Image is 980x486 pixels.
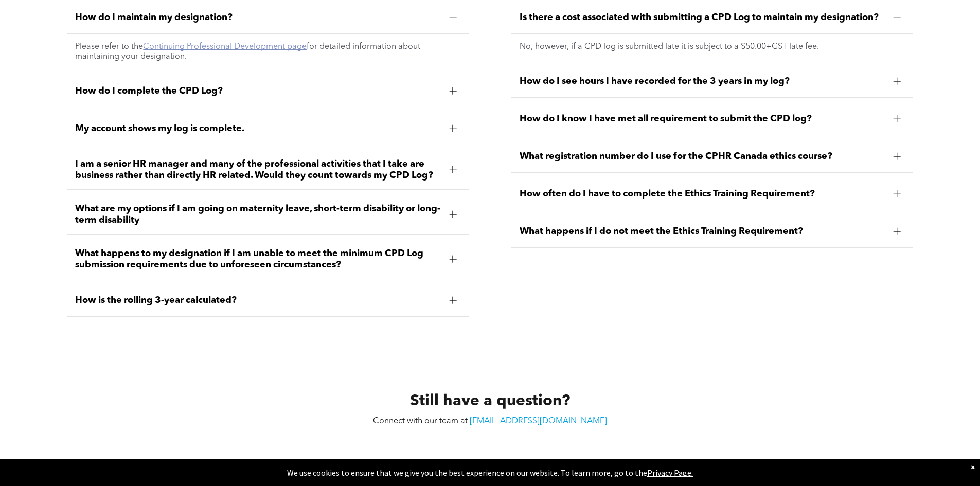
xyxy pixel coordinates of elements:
a: [EMAIL_ADDRESS][DOMAIN_NAME] [470,417,607,425]
a: Continuing Professional Development page [143,43,307,51]
span: How do I maintain my designation? [75,12,441,23]
span: I am a senior HR manager and many of the professional activities that I take are business rather ... [75,158,441,181]
span: How do I complete the CPD Log? [75,85,441,97]
span: What are my options if I am going on maternity leave, short-term disability or long-term disability [75,203,441,226]
span: What happens to my designation if I am unable to meet the minimum CPD Log submission requirements... [75,248,441,271]
a: Privacy Page. [647,467,693,478]
p: No, however, if a CPD log is submitted late it is subject to a $50.00+GST late fee. [520,42,905,52]
span: How do I know I have met all requirement to submit the CPD log? [520,113,885,124]
span: What happens if I do not meet the Ethics Training Requirement? [520,226,885,237]
span: How is the rolling 3-year calculated? [75,295,441,306]
div: Dismiss notification [971,462,975,472]
p: Please refer to the for detailed information about maintaining your designation. [75,42,460,62]
span: How often do I have to complete the Ethics Training Requirement? [520,188,885,200]
span: Connect with our team at [373,417,468,425]
span: Is there a cost associated with submitting a CPD Log to maintain my designation? [520,12,885,23]
span: What registration number do I use for the CPHR Canada ethics course? [520,151,885,162]
span: My account shows my log is complete. [75,123,441,134]
span: How do I see hours I have recorded for the 3 years in my log? [520,76,885,87]
span: Still have a question? [410,393,570,409]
